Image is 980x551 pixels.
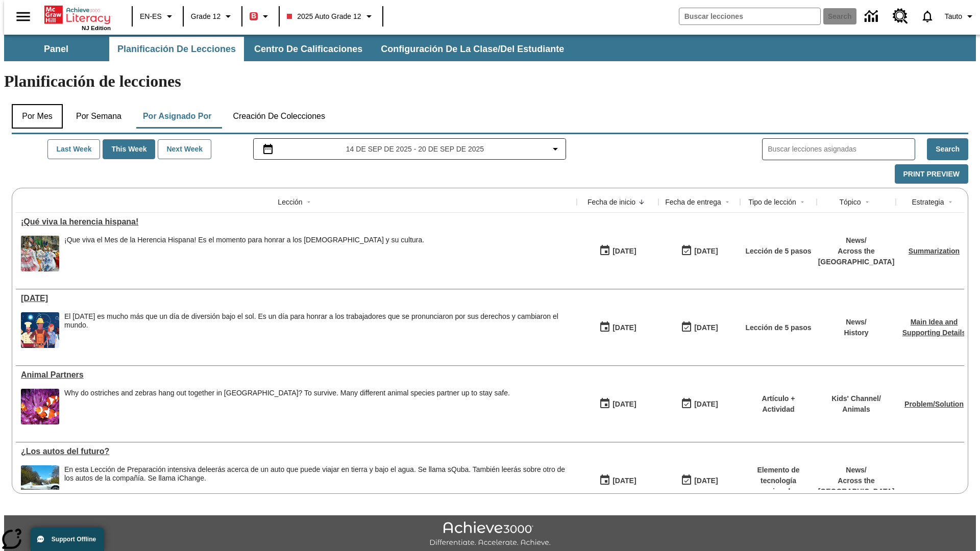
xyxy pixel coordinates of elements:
[191,11,220,22] span: Grade 12
[68,104,130,129] button: Por semana
[665,197,721,207] div: Fecha de entrega
[748,197,796,207] div: Tipo de lección
[303,196,315,208] button: Sort
[909,247,960,255] a: Summarization
[904,400,964,408] a: Problem/Solution
[587,197,635,207] div: Fecha de inicio
[21,217,572,227] a: ¡Qué viva la herencia hispana!, Lessons
[140,11,162,22] span: EN-ES
[612,245,636,258] div: [DATE]
[278,197,302,207] div: Lección
[694,245,718,258] div: [DATE]
[187,7,238,26] button: Grado: Grade 12, Elige un grado
[21,370,572,380] a: Animal Partners, Lessons
[612,321,636,334] div: [DATE]
[895,164,968,184] button: Print Preview
[8,2,38,32] button: Abrir el menú lateral
[796,196,808,208] button: Sort
[135,104,220,129] button: Por asignado por
[429,521,551,547] img: Achieve3000 Differentiate Accelerate Achieve
[612,474,636,487] div: [DATE]
[64,389,510,424] div: Why do ostriches and zebras hang out together in Africa? To survive. Many different animal specie...
[31,528,104,551] button: Support Offline
[844,328,868,338] p: History
[839,197,861,207] div: Tópico
[44,5,111,25] a: Portada
[52,536,96,543] span: Support Offline
[859,3,887,31] a: Centro de información
[21,389,59,424] img: Three clownfish swim around a purple anemone.
[927,138,968,160] button: Search
[677,318,721,337] button: 06/30/26: Último día en que podrá accederse la lección
[21,370,572,380] div: Animal Partners
[64,312,572,330] div: El [DATE] es mucho más que un día de diversión bajo el sol. Es un día para honrar a los trabajado...
[745,322,811,333] p: Lección de 5 pasos
[64,236,424,271] div: ¡Que viva el Mes de la Herencia Hispana! Es el momento para honrar a los hispanoamericanos y su c...
[64,465,565,482] testabrev: leerás acerca de un auto que puede viajar en tierra y bajo el agua. Se llama sQuba. También leerá...
[694,321,718,334] div: [DATE]
[844,317,868,328] p: News /
[21,312,59,348] img: A banner with a blue background shows an illustrated row of diverse men and women dressed in clot...
[12,104,63,129] button: Por mes
[4,37,573,61] div: Subbarra de navegación
[612,398,636,411] div: [DATE]
[21,447,572,456] div: ¿Los autos del futuro?
[677,394,721,414] button: 06/30/26: Último día en que podrá accederse la lección
[818,465,895,475] p: News /
[64,312,572,348] div: El Día del Trabajo es mucho más que un día de diversión bajo el sol. Es un día para honrar a los ...
[21,447,572,456] a: ¿Los autos del futuro? , Lessons
[346,144,484,155] span: 14 de sep de 2025 - 20 de sep de 2025
[21,217,572,227] div: ¡Qué viva la herencia hispana!
[818,475,895,497] p: Across the [GEOGRAPHIC_DATA]
[721,196,733,208] button: Sort
[21,294,572,303] a: Día del Trabajo, Lessons
[109,37,244,61] button: Planificación de lecciones
[914,3,941,30] a: Notificaciones
[902,318,966,337] a: Main Idea and Supporting Details
[4,72,976,91] h1: Planificación de lecciones
[136,7,180,26] button: Language: EN-ES, Selecciona un idioma
[549,143,561,155] svg: Collapse Date Range Filter
[677,471,721,490] button: 08/01/26: Último día en que podrá accederse la lección
[64,465,572,501] div: En esta Lección de Preparación intensiva de leerás acerca de un auto que puede viajar en tierra y...
[246,37,371,61] button: Centro de calificaciones
[64,236,424,244] div: ¡Que viva el Mes de la Herencia Hispana! Es el momento para honrar a los [DEMOGRAPHIC_DATA] y su ...
[694,398,718,411] div: [DATE]
[373,37,572,61] button: Configuración de la clase/del estudiante
[912,197,944,207] div: Estrategia
[887,3,914,30] a: Centro de recursos, Se abrirá en una pestaña nueva.
[768,142,915,157] input: Buscar lecciones asignadas
[258,143,562,155] button: Seleccione el intervalo de fechas opción del menú
[945,11,962,22] span: Tauto
[831,393,881,404] p: Kids' Channel /
[679,8,820,24] input: search field
[64,389,510,397] div: Why do ostriches and zebras hang out together in [GEOGRAPHIC_DATA]? To survive. Many different an...
[861,196,873,208] button: Sort
[4,35,976,61] div: Subbarra de navegación
[635,196,648,208] button: Sort
[21,294,572,303] div: Día del Trabajo
[44,4,111,31] div: Portada
[596,394,640,414] button: 07/07/25: Primer día en que estuvo disponible la lección
[694,474,718,487] div: [DATE]
[103,139,155,159] button: This Week
[941,7,980,26] button: Perfil/Configuración
[596,241,640,261] button: 09/15/25: Primer día en que estuvo disponible la lección
[21,465,59,501] img: High-tech automobile treading water.
[246,7,276,26] button: Boost El color de la clase es rojo. Cambiar el color de la clase.
[5,37,107,61] button: Panel
[677,241,721,261] button: 09/21/25: Último día en que podrá accederse la lección
[818,246,895,267] p: Across the [GEOGRAPHIC_DATA]
[745,465,812,497] p: Elemento de tecnología mejorada
[21,236,59,271] img: A photograph of Hispanic women participating in a parade celebrating Hispanic culture. The women ...
[287,11,361,22] span: 2025 Auto Grade 12
[47,139,100,159] button: Last Week
[283,7,379,26] button: Class: 2025 Auto Grade 12, Selecciona una clase
[82,25,111,31] span: NJ Edition
[64,465,572,483] div: En esta Lección de Preparación intensiva de
[225,104,333,129] button: Creación de colecciones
